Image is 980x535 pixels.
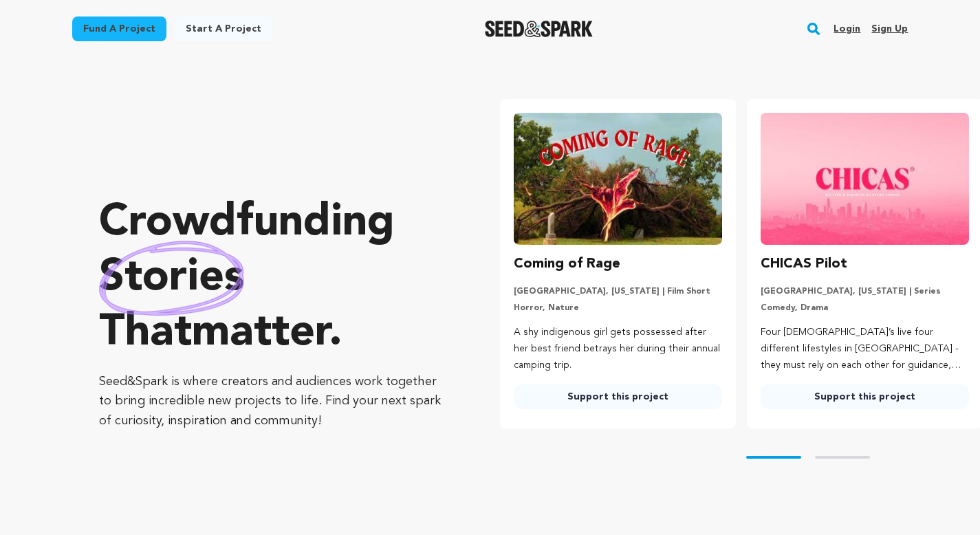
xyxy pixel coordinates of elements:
a: Seed&Spark Homepage [485,21,593,37]
h3: CHICAS Pilot [761,253,847,275]
a: Support this project [761,384,969,409]
img: Coming of Rage image [514,113,722,245]
p: Seed&Spark is where creators and audiences work together to bring incredible new projects to life... [99,372,445,431]
span: matter [192,312,329,356]
a: Sign up [871,18,908,40]
p: Four [DEMOGRAPHIC_DATA]’s live four different lifestyles in [GEOGRAPHIC_DATA] - they must rely on... [761,325,969,373]
a: Fund a project [72,17,166,41]
p: [GEOGRAPHIC_DATA], [US_STATE] | Series [761,286,969,297]
a: Start a project [175,17,272,41]
img: CHICAS Pilot image [761,113,969,245]
a: Login [834,18,860,40]
p: [GEOGRAPHIC_DATA], [US_STATE] | Film Short [514,286,722,297]
p: Horror, Nature [514,303,722,314]
p: A shy indigenous girl gets possessed after her best friend betrays her during their annual campin... [514,325,722,373]
p: Crowdfunding that . [99,196,445,361]
p: Comedy, Drama [761,303,969,314]
img: Seed&Spark Logo Dark Mode [485,21,593,37]
h3: Coming of Rage [514,253,620,275]
a: Support this project [514,384,722,409]
img: hand sketched image [99,241,244,316]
